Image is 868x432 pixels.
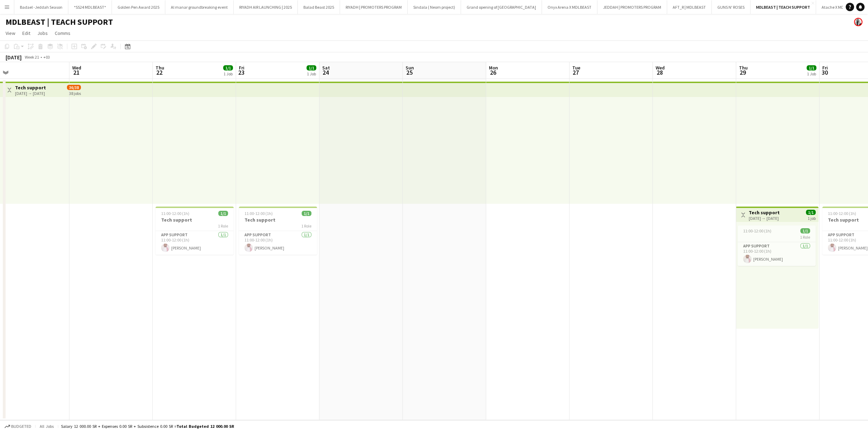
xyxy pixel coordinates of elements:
span: 1 Role [218,223,228,229]
app-card-role: App support1/111:00-12:00 (1h)[PERSON_NAME] [156,231,234,255]
button: RIYADH | PROMOTERS PROGRAM [340,0,408,14]
span: 27 [571,68,580,76]
span: 21 [71,68,81,76]
div: 38 jobs [69,90,81,96]
div: 1 Job [307,71,316,76]
button: Atache X MDLBEAST [816,0,863,14]
span: 1/1 [806,210,816,215]
a: Jobs [35,29,51,38]
span: Sun [406,65,414,71]
span: 22 [154,68,164,76]
span: 23 [238,68,244,76]
app-card-role: App support1/111:00-12:00 (1h)[PERSON_NAME] [738,242,816,266]
button: Balad Beast 2025 [298,0,340,14]
button: RIYADH AIR LAUNCHING | 2025 [234,0,298,14]
h3: Tech support [15,84,46,91]
span: 24 [321,68,330,76]
div: [DATE] → [DATE] [749,216,780,221]
button: Grand opening of [GEOGRAPHIC_DATA] [461,0,542,14]
span: View [6,30,15,36]
span: 11:00-12:00 (1h) [244,211,273,216]
span: 29 [738,68,748,76]
span: Wed [72,65,81,71]
span: Wed [656,65,665,71]
a: Comms [52,29,73,38]
span: 28 [655,68,665,76]
span: All jobs [38,424,55,429]
div: [DATE] [6,54,22,61]
span: Thu [156,65,164,71]
span: Edit [22,30,30,36]
span: 1/1 [302,211,311,216]
span: 25 [405,68,414,76]
app-card-role: App support1/111:00-12:00 (1h)[PERSON_NAME] [239,231,317,255]
button: MDLBEAST | TEACH SUPPORT [750,0,816,14]
span: Total Budgeted 12 000.00 SR [176,424,234,429]
span: Fri [822,65,828,71]
span: Tue [572,65,580,71]
div: [DATE] → [DATE] [15,91,46,96]
span: 1/1 [807,65,816,70]
span: 26 [488,68,498,76]
span: 1/1 [800,228,810,233]
span: 11:00-12:00 (1h) [161,211,189,216]
button: Budgeted [3,423,32,430]
span: 11:00-12:00 (1h) [743,228,771,233]
button: JEDDAH | PROMOTERS PROGRAM [597,0,667,14]
span: Thu [739,65,748,71]
span: 1/1 [218,211,228,216]
h1: MDLBEAST | TEACH SUPPORT [6,17,113,27]
app-job-card: 11:00-12:00 (1h)1/1Tech support1 RoleApp support1/111:00-12:00 (1h)[PERSON_NAME] [239,207,317,255]
div: +03 [43,54,50,60]
div: Salary 12 000.00 SR + Expenses 0.00 SR + Subsistence 0.00 SR = [61,424,234,429]
span: Comms [55,30,70,36]
a: Edit [20,29,33,38]
button: *SS24 MDLBEAST* [68,0,112,14]
button: Sindala ( Neom project) [408,0,461,14]
a: View [3,29,18,38]
button: Al manar groundbreaking event [165,0,234,14]
div: 1 Job [224,71,233,76]
span: 36/38 [67,85,81,90]
span: 1/1 [307,65,316,70]
span: 1/1 [223,65,233,70]
span: 11:00-12:00 (1h) [828,211,856,216]
span: 1 Role [800,234,810,240]
button: GUNS N' ROSES [712,0,750,14]
button: Badael -Jeddah Season [14,0,68,14]
span: Sat [322,65,330,71]
span: 1 Role [301,223,311,229]
div: 1 Job [807,71,816,76]
div: 1 job [808,215,816,221]
span: Budgeted [11,424,31,429]
span: Fri [239,65,244,71]
h3: Tech support [749,209,780,216]
h3: Tech support [239,217,317,223]
span: Jobs [37,30,48,36]
app-user-avatar: Ali Shamsan [854,18,862,26]
app-job-card: 11:00-12:00 (1h)1/1Tech support1 RoleApp support1/111:00-12:00 (1h)[PERSON_NAME] [156,207,234,255]
button: Golden Pen Award 2025 [112,0,165,14]
span: Mon [489,65,498,71]
button: Onyx Arena X MDLBEAST [542,0,597,14]
button: AFT_R | MDLBEAST [667,0,712,14]
app-job-card: 11:00-12:00 (1h)1/11 RoleApp support1/111:00-12:00 (1h)[PERSON_NAME] [738,225,816,266]
span: Week 21 [23,54,40,60]
h3: Tech support [156,217,234,223]
span: 30 [821,68,828,76]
